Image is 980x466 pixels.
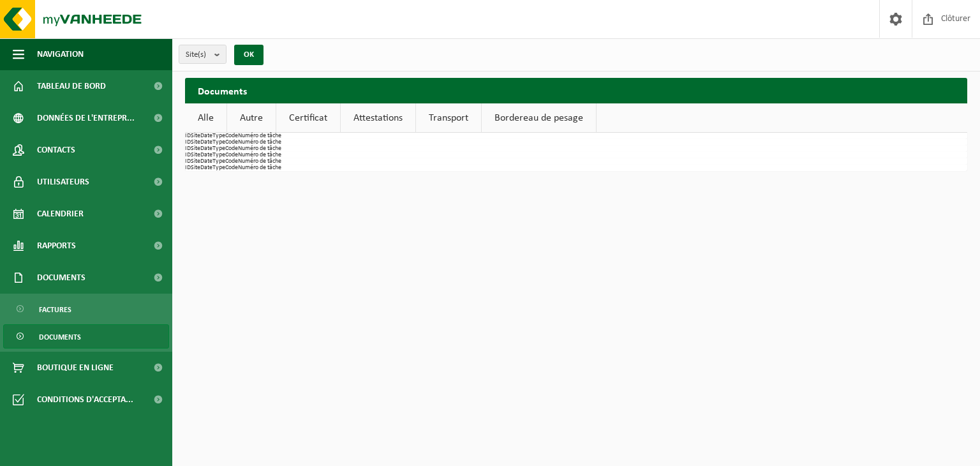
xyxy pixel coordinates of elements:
th: ID [185,165,191,171]
button: OK [234,45,264,65]
span: Utilisateurs [37,166,89,198]
th: Type [212,152,225,158]
th: Code [225,152,238,158]
span: Boutique en ligne [37,352,114,384]
a: Autre [227,103,276,133]
th: Site [191,139,200,146]
span: Site(s) [186,45,209,64]
th: Site [191,152,200,158]
span: Calendrier [37,198,84,230]
th: Date [200,139,212,146]
th: Type [212,146,225,152]
th: Numéro de tâche [238,165,281,171]
th: ID [185,133,191,139]
th: Numéro de tâche [238,152,281,158]
th: Date [200,165,212,171]
span: Tableau de bord [37,70,106,102]
th: ID [185,152,191,158]
th: Date [200,152,212,158]
th: Code [225,165,238,171]
span: Documents [37,262,85,294]
th: Code [225,146,238,152]
th: Date [200,133,212,139]
span: Conditions d'accepta... [37,384,133,416]
button: Site(s) [179,45,226,64]
th: Type [212,133,225,139]
th: Site [191,146,200,152]
th: Type [212,139,225,146]
h2: Documents [185,78,967,103]
span: Rapports [37,230,76,262]
th: Code [225,133,238,139]
a: Bordereau de pesage [482,103,596,133]
th: Numéro de tâche [238,133,281,139]
span: Contacts [37,134,75,166]
th: ID [185,139,191,146]
th: Code [225,158,238,165]
a: Alle [185,103,226,133]
th: Site [191,165,200,171]
th: Site [191,133,200,139]
span: Documents [39,325,81,349]
th: Numéro de tâche [238,146,281,152]
th: ID [185,158,191,165]
a: Factures [3,297,169,321]
th: Date [200,146,212,152]
span: Factures [39,297,71,322]
span: Navigation [37,38,84,70]
a: Transport [416,103,481,133]
span: Données de l'entrepr... [37,102,135,134]
th: Date [200,158,212,165]
th: Type [212,165,225,171]
th: Numéro de tâche [238,139,281,146]
th: ID [185,146,191,152]
a: Certificat [276,103,340,133]
th: Code [225,139,238,146]
th: Site [191,158,200,165]
th: Numéro de tâche [238,158,281,165]
a: Attestations [341,103,415,133]
th: Type [212,158,225,165]
a: Documents [3,324,169,349]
